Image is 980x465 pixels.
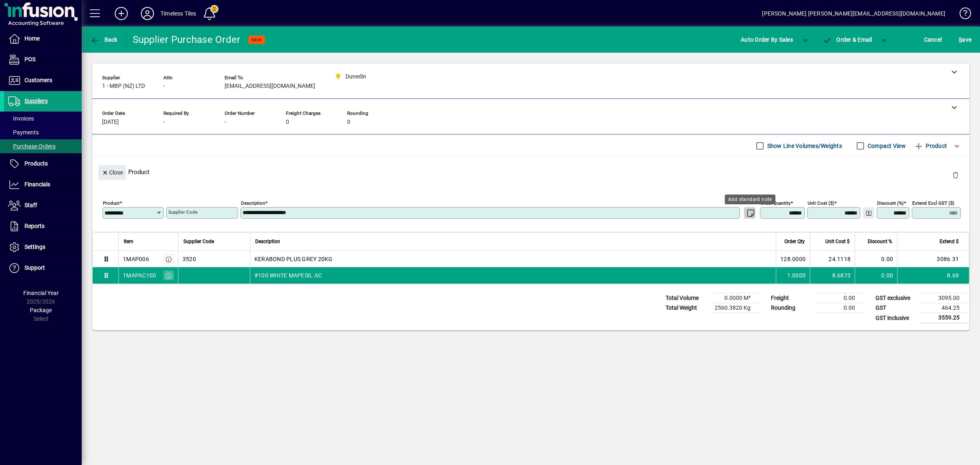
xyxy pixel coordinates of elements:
div: [PERSON_NAME] [PERSON_NAME][EMAIL_ADDRESS][DOMAIN_NAME] [762,7,945,20]
td: 3095.00 [920,293,969,303]
mat-label: Product [103,200,120,206]
app-page-header-button: Back [82,32,127,47]
td: GST inclusive [871,313,920,323]
span: 1 - MBP (NZ) LTD [102,83,145,89]
button: Order & Email [818,32,876,47]
span: Home [24,35,40,42]
a: Purchase Orders [4,139,82,153]
app-page-header-button: Delete [946,171,965,179]
span: Order & Email [822,36,872,43]
button: Close [98,165,126,180]
span: Close [102,166,123,179]
td: GST exclusive [871,293,920,303]
button: Change Price Levels [863,207,874,219]
span: Settings [24,244,45,250]
td: 0.00 [855,267,897,284]
td: 3520 [178,251,250,267]
span: KERABOND PLUS GREY 20KG [254,255,333,263]
span: S [959,36,962,43]
a: Home [4,29,82,49]
a: Products [4,154,82,174]
td: 2560.3820 Kg [710,303,760,313]
mat-label: Unit Cost ($) [808,200,834,206]
td: GST [871,303,920,313]
span: Staff [24,202,37,208]
a: Support [4,258,82,278]
td: 1.0000 [776,267,810,284]
span: [EMAIL_ADDRESS][DOMAIN_NAME] [225,83,315,89]
span: Suppliers [24,98,48,104]
span: Extend $ [940,237,959,246]
td: Total Volume [661,293,710,303]
span: [DATE] [102,119,119,125]
mat-label: Supplier Code [168,209,198,215]
td: 0.00 [816,293,865,303]
mat-label: Extend excl GST ($) [912,200,954,206]
span: NEW [252,37,262,42]
span: Reports [24,223,45,229]
button: Product [910,139,951,153]
span: Package [30,307,52,313]
span: POS [24,56,36,63]
td: 464.25 [920,303,969,313]
span: Products [24,160,48,167]
span: - [163,119,165,125]
span: Item [124,237,134,246]
button: Auto Order By Sales [737,32,797,47]
td: 3086.31 [897,251,969,267]
td: 8.6873 [810,267,855,284]
td: 0.00 [816,303,865,313]
button: Save [957,32,973,47]
div: Timeless Tiles [160,7,196,20]
a: Settings [4,237,82,257]
div: 1MAP006 [123,255,149,263]
span: Unit Cost $ [825,237,850,246]
td: 0.0000 M³ [710,293,760,303]
div: Product [92,157,969,187]
span: Payments [8,129,39,136]
span: Product [914,139,947,152]
button: Delete [946,165,965,185]
span: #100 WHITE MAPESIL AC [254,271,322,279]
td: 128.0000 [776,251,810,267]
span: 0 [347,119,350,125]
span: Purchase Orders [8,143,56,150]
td: Freight [767,293,816,303]
button: Cancel [922,32,944,47]
span: Invoices [8,115,34,122]
td: Rounding [767,303,816,313]
a: Staff [4,195,82,216]
div: Add standard note [725,194,775,204]
span: ave [959,33,971,46]
button: Back [88,32,120,47]
app-page-header-button: Close [96,168,128,176]
span: Back [90,36,118,43]
span: - [225,119,226,125]
span: Description [255,237,280,246]
a: Knowledge Base [953,2,970,28]
a: Reports [4,216,82,237]
td: 0.00 [855,251,897,267]
td: 8.69 [897,267,969,284]
label: Compact View [866,142,906,150]
span: Support [24,264,45,271]
span: Discount % [868,237,892,246]
a: Payments [4,125,82,139]
span: Financials [24,181,50,188]
span: 0 [286,119,289,125]
button: Add [108,6,134,21]
div: 1MAPAC100 [123,271,156,279]
label: Show Line Volumes/Weights [766,142,842,150]
a: POS [4,49,82,70]
span: Customers [24,77,52,83]
span: Financial Year [23,290,59,296]
span: - [163,83,165,89]
a: Invoices [4,112,82,125]
a: Financials [4,174,82,195]
mat-label: Discount (%) [877,200,904,206]
span: Order Qty [784,237,805,246]
td: 24.1118 [810,251,855,267]
div: Supplier Purchase Order [133,33,241,46]
td: Total Weight [661,303,710,313]
a: Customers [4,70,82,91]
